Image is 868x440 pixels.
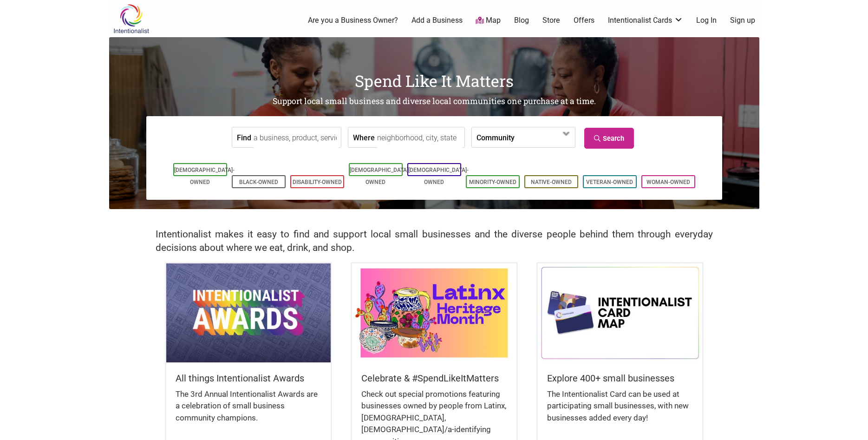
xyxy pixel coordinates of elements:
[514,15,529,26] a: Blog
[574,15,594,26] a: Offers
[408,167,469,185] a: [DEMOGRAPHIC_DATA]-Owned
[176,388,321,433] div: The 3rd Annual Intentionalist Awards are a celebration of small business community champions.
[696,15,717,26] a: Log In
[476,127,515,147] label: Community
[377,127,462,148] input: neighborhood, city, state
[547,372,693,385] h5: Explore 400+ small businesses
[254,127,339,148] input: a business, product, service
[531,179,572,185] a: Native-Owned
[156,228,713,255] h2: Intentionalist makes it easy to find and support local small businesses and the diverse people be...
[174,167,235,185] a: [DEMOGRAPHIC_DATA]-Owned
[584,128,634,149] a: Search
[586,179,633,185] a: Veteran-Owned
[176,372,321,385] h5: All things Intentionalist Awards
[109,96,759,107] h2: Support local small business and diverse local communities one purchase at a time.
[166,263,331,362] img: Intentionalist Awards
[308,15,398,26] a: Are you a Business Owner?
[109,70,759,92] h1: Spend Like It Matters
[542,15,560,26] a: Store
[476,15,501,26] a: Map
[646,179,690,185] a: Woman-Owned
[608,15,683,26] a: Intentionalist Cards
[237,127,251,147] label: Find
[730,15,755,26] a: Sign up
[352,263,516,362] img: Latinx / Hispanic Heritage Month
[109,4,153,34] img: Intentionalist
[293,179,342,185] a: Disability-Owned
[350,167,410,185] a: [DEMOGRAPHIC_DATA]-Owned
[411,15,463,26] a: Add a Business
[353,127,375,147] label: Where
[538,263,702,362] img: Intentionalist Card Map
[469,179,516,185] a: Minority-Owned
[547,388,693,433] div: The Intentionalist Card can be used at participating small businesses, with new businesses added ...
[239,179,278,185] a: Black-Owned
[361,372,507,385] h5: Celebrate & #SpendLikeItMatters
